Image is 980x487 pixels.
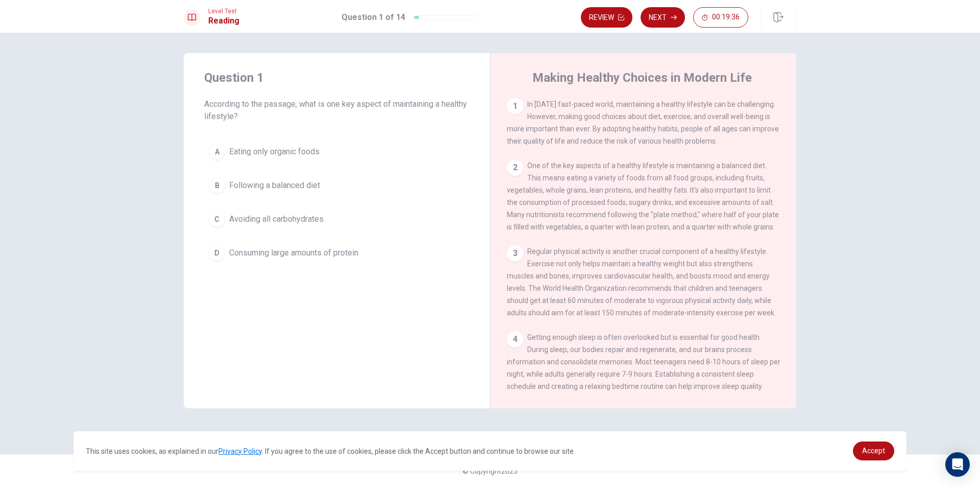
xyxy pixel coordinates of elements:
[507,98,523,114] div: 1
[853,442,894,460] a: dismiss cookie message
[204,173,470,198] button: BFollowing a balanced diet
[218,447,262,455] a: Privacy Policy
[208,15,239,27] h1: Reading
[86,447,575,455] span: This site uses cookies, as explained in our . If you agree to the use of cookies, please click th...
[581,7,632,28] button: Review
[641,7,685,28] button: Next
[209,144,225,160] div: A
[209,245,225,261] div: D
[862,447,885,455] span: Accept
[204,139,470,165] button: AEating only organic foods
[341,11,405,24] h1: Question 1 of 14
[532,69,752,86] h4: Making Healthy Choices in Modern Life
[204,206,470,232] button: CAvoiding all carbohydrates
[507,159,523,176] div: 2
[507,247,776,317] span: Regular physical activity is another crucial component of a healthy lifestyle. Exercise not only ...
[507,333,780,390] span: Getting enough sleep is often overlooked but is essential for good health. During sleep, our bodi...
[208,8,239,15] span: Level Test
[462,467,518,475] span: © Copyright 2025
[209,177,225,194] div: B
[229,179,320,192] span: Following a balanced diet
[507,331,523,347] div: 4
[209,211,225,227] div: C
[229,213,324,225] span: Avoiding all carbohydrates
[204,69,470,86] h4: Question 1
[945,452,970,477] div: Open Intercom Messenger
[507,161,779,231] span: One of the key aspects of a healthy lifestyle is maintaining a balanced diet. This means eating a...
[507,245,523,262] div: 3
[204,98,470,123] span: According to the passage, what is one key aspect of maintaining a healthy lifestyle?
[73,431,906,471] div: cookieconsent
[204,240,470,266] button: DConsuming large amounts of protein
[229,146,320,158] span: Eating only organic foods
[712,13,740,21] span: 00:19:36
[693,7,748,28] button: 00:19:36
[229,247,358,259] span: Consuming large amounts of protein
[507,100,779,145] span: In [DATE] fast-paced world, maintaining a healthy lifestyle can be challenging. However, making g...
